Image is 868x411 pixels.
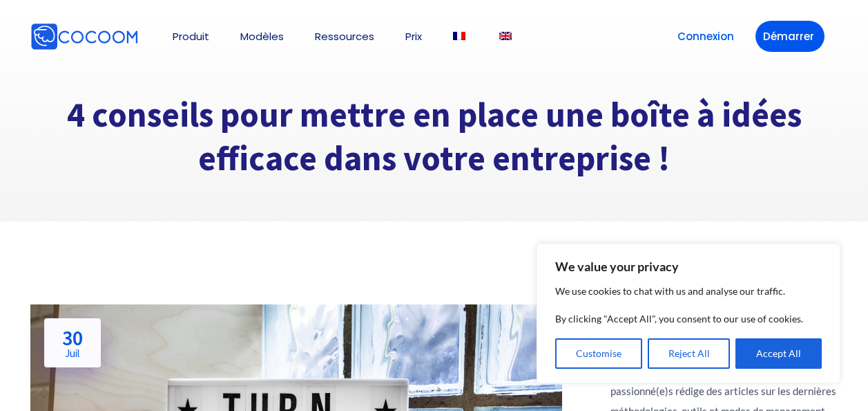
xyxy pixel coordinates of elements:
h2: 30 [62,327,83,358]
a: Connexion [670,21,742,52]
p: We value your privacy [555,258,822,275]
img: Français [453,32,465,40]
img: Cocoom [141,36,142,37]
p: By clicking "Accept All", you consent to our use of cookies. [555,311,822,327]
button: Reject All [648,338,731,369]
span: Juil [62,348,83,358]
a: Modèles [240,31,284,42]
button: Customise [555,338,642,369]
img: Anglais [499,32,512,40]
a: Produit [173,31,209,42]
h1: 4 conseils pour mettre en place une boîte à idées efficace dans votre entreprise ! [30,93,838,180]
a: Ressources [315,31,374,42]
img: Cocoom [30,23,138,51]
a: 30Juil [44,318,101,367]
a: Démarrer [755,21,824,52]
p: We use cookies to chat with us and analyse our traffic. [555,283,822,300]
a: Prix [405,31,422,42]
button: Accept All [735,338,822,369]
